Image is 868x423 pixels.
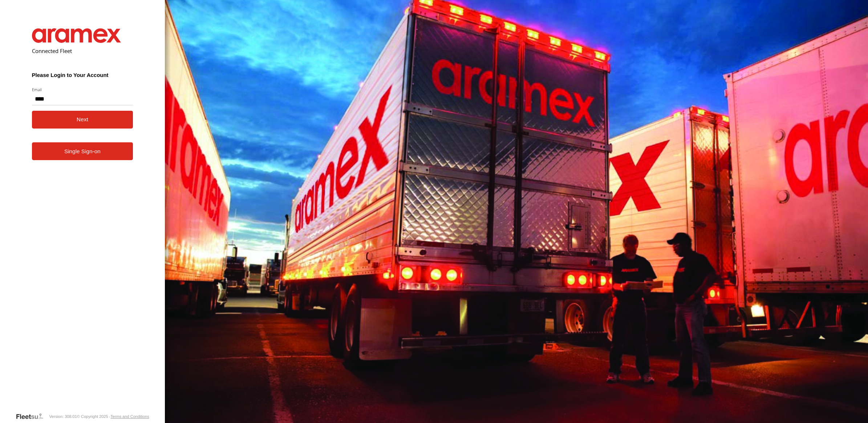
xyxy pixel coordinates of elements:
[77,414,149,419] div: © Copyright 2025 -
[32,72,133,78] h3: Please Login to Your Account
[16,413,49,420] a: Visit our Website
[110,414,149,419] a: Terms and Conditions
[32,47,133,54] h2: Connected Fleet
[32,87,133,92] label: Email
[49,414,77,419] div: Version: 308.01
[32,111,133,129] button: Next
[32,28,121,43] img: Aramex
[32,142,133,160] a: Single Sign-on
